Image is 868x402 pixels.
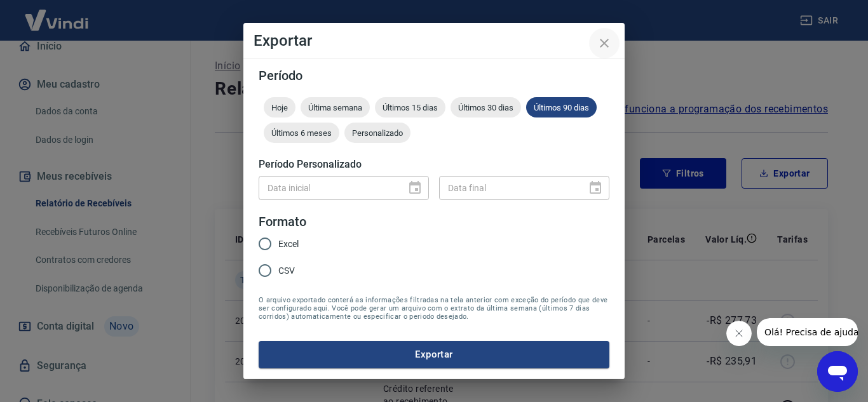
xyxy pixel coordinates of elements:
[264,97,295,117] div: Hoje
[278,264,295,278] span: CSV
[264,123,339,143] div: Últimos 6 meses
[278,238,299,251] span: Excel
[259,213,306,231] legend: Formato
[264,103,295,112] span: Hoje
[439,176,578,199] input: DD/MM/YYYY
[259,296,609,321] span: O arquivo exportado conterá as informações filtradas na tela anterior com exceção do período que ...
[8,9,107,19] span: Olá! Precisa de ajuda?
[451,103,521,112] span: Últimos 30 dias
[589,28,620,58] button: close
[375,97,445,117] div: Últimos 15 dias
[526,103,597,112] span: Últimos 90 dias
[817,351,858,392] iframe: Botão para abrir a janela de mensagens
[301,103,370,112] span: Última semana
[757,318,858,346] iframe: Mensagem da empresa
[259,69,609,82] h5: Período
[526,97,597,117] div: Últimos 90 dias
[726,321,752,346] iframe: Fechar mensagem
[344,128,410,138] span: Personalizado
[259,341,609,368] button: Exportar
[259,158,609,171] h5: Período Personalizado
[375,103,445,112] span: Últimos 15 dias
[264,128,339,138] span: Últimos 6 meses
[344,123,410,143] div: Personalizado
[254,33,614,48] h4: Exportar
[451,97,521,117] div: Últimos 30 dias
[301,97,370,117] div: Última semana
[259,176,397,199] input: DD/MM/YYYY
